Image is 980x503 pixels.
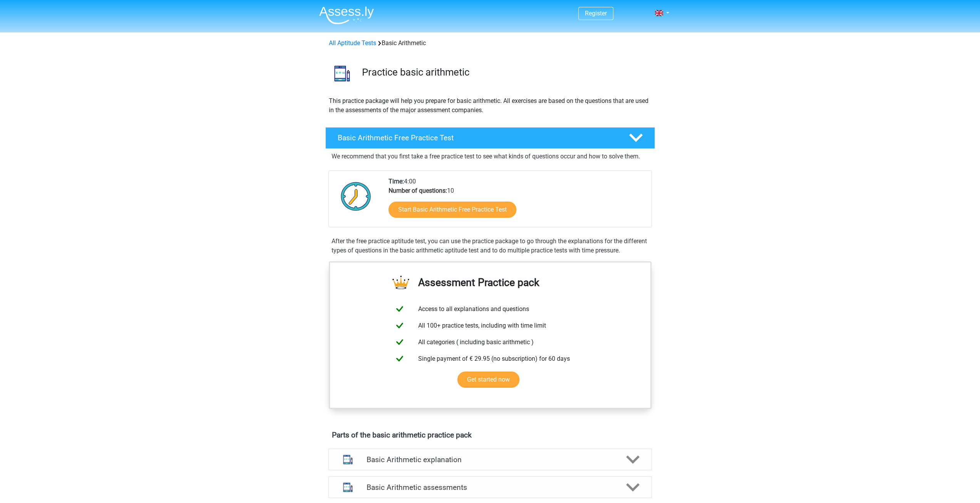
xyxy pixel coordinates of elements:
h3: Practice basic arithmetic [362,66,649,78]
b: Number of questions: [389,187,447,194]
img: basic arithmetic [326,57,358,90]
a: Start Basic Arithmetic Free Practice Test [389,202,516,218]
h4: Basic Arithmetic assessments [367,483,614,492]
div: After the free practice aptitude test, you can use the practice package to go through the explana... [328,237,652,255]
h4: Basic Arithmetic Free Practice Test [338,133,616,142]
img: Clock [337,177,375,215]
a: explanations Basic Arithmetic explanation [325,449,655,470]
h4: Basic Arithmetic explanation [367,455,614,464]
div: Basic Arithmetic [326,39,655,48]
p: This practice package will help you prepare for basic arithmetic. All exercises are based on the ... [329,96,652,115]
a: All Aptitude Tests [329,39,376,47]
img: basic arithmetic explanations [338,450,358,469]
a: Basic Arithmetic Free Practice Test [322,127,658,149]
p: We recommend that you first take a free practice test to see what kinds of questions occur and ho... [332,152,649,161]
a: Register [585,10,607,17]
h4: Parts of the basic arithmetic practice pack [332,431,648,439]
img: Assessly [319,6,374,24]
a: Get started now [457,372,519,388]
div: 4:00 10 [383,177,651,227]
img: basic arithmetic assessments [338,478,358,497]
b: Time: [389,178,404,185]
a: assessments Basic Arithmetic assessments [325,476,655,498]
